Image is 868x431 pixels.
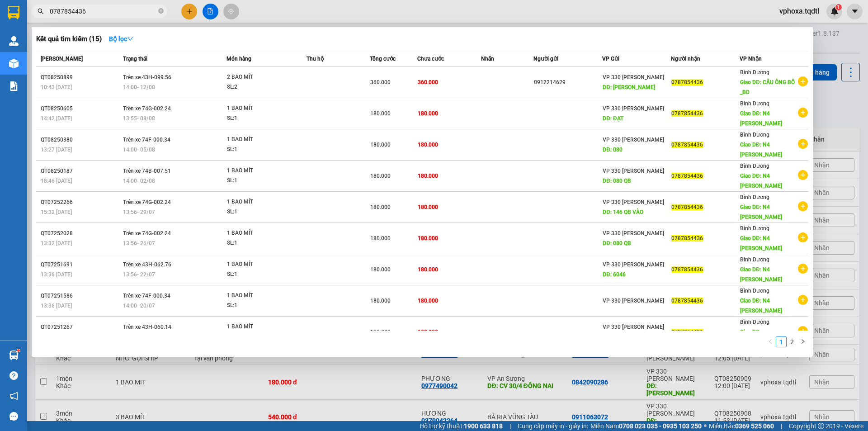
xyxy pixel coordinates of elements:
span: Bình Dương [740,194,769,200]
span: plus-circle [798,108,808,118]
img: warehouse-icon [9,59,19,68]
span: DĐ: 080 [603,147,623,153]
span: 180.000 [370,298,391,304]
span: notification [9,392,18,400]
span: 14:00 - 02/08 [123,178,155,184]
sup: 1 [17,349,20,352]
span: Bình Dương [740,319,769,325]
span: VP 330 [PERSON_NAME] [603,199,664,205]
span: 180.000 [418,110,438,117]
div: QT08250380 [41,135,120,145]
span: Trên xe 74G-002.24 [123,105,171,112]
span: 13:55 - 08/08 [123,115,155,122]
span: Giao DĐ: N4 [PERSON_NAME] [740,173,782,189]
span: left [768,339,773,344]
span: 18:46 [DATE] [41,178,72,184]
span: Trên xe 74G-002.24 [123,199,171,205]
li: Previous Page [765,336,776,347]
span: search [38,8,44,14]
div: QT08250605 [41,104,120,114]
span: Giao DĐ: [PERSON_NAME] AN [740,329,791,345]
span: down [127,36,133,42]
span: 13:56 - 29/07 [123,209,155,215]
span: 180.000 [370,266,391,273]
div: SL: 2 [227,82,295,92]
span: 360.000 [418,79,438,85]
span: Người gửi [533,56,558,62]
a: 1 [776,337,786,347]
span: 13:56 - 26/07 [123,240,155,246]
span: Món hàng [226,56,251,62]
span: plus-circle [798,170,808,180]
div: 0912214629 [534,78,602,87]
span: 0787854436 [671,266,703,273]
a: 2 [787,337,797,347]
span: 0787854436 [671,110,703,117]
div: QT07251267 [41,322,120,332]
span: VP 330 [PERSON_NAME] [603,74,664,81]
div: QT08250899 [41,73,120,82]
div: SL: 1 [227,176,295,186]
span: Giao DĐ: N4 [PERSON_NAME] [740,266,782,283]
div: SL: 1 [227,207,295,217]
span: 180.000 [418,329,438,335]
span: DĐ: 6046 [603,271,626,278]
div: 1 BAO MÍT [227,291,295,301]
span: plus-circle [798,201,808,211]
span: Giao DĐ: N4 [PERSON_NAME] [740,235,782,251]
li: 2 [787,336,797,347]
span: 180.000 [370,142,391,148]
span: Giao DĐ: CẦU ÔNG BỐ _BD [740,79,795,95]
span: 0787854436 [671,79,703,85]
span: 0787854436 [671,142,703,148]
span: DĐ: ĐẠT [603,115,623,122]
span: 13:27 [DATE] [41,147,72,153]
h3: Kết quả tìm kiếm ( 15 ) [36,34,102,44]
span: 0787854436 [671,204,703,210]
div: 1 BAO MÍT [227,228,295,238]
span: 0787854436 [671,235,703,242]
span: Nhãn [481,56,494,62]
span: question-circle [9,371,18,380]
span: plus-circle [798,295,808,305]
span: Trên xe 43H-099.56 [123,74,171,81]
span: plus-circle [798,326,808,336]
span: DĐ: 080 QB [603,240,631,246]
span: close-circle [158,8,164,14]
span: Trên xe 74B-007.51 [123,168,171,174]
span: 14:00 - 12/08 [123,84,155,90]
div: SL: 1 [227,145,295,155]
span: 14:00 - 05/08 [123,147,155,153]
span: 180.000 [370,329,391,335]
span: 0787854436 [671,173,703,179]
div: SL: 1 [227,114,295,123]
span: Trên xe 74G-002.24 [123,230,171,237]
div: 1 BAO MÍT [227,104,295,114]
img: warehouse-icon [9,350,19,360]
span: 180.000 [418,298,438,304]
span: Bình Dương [740,69,769,76]
span: Bình Dương [740,256,769,263]
span: close-circle [158,7,164,16]
span: 180.000 [370,173,391,179]
span: 180.000 [418,173,438,179]
span: 180.000 [418,266,438,273]
span: 180.000 [370,235,391,242]
span: 15:32 [DATE] [41,209,72,215]
span: 0787854436 [671,329,703,335]
span: 13:36 [DATE] [41,303,72,309]
div: 1 BAO MÍT [227,197,295,207]
span: 0787854436 [671,298,703,304]
button: right [797,336,808,347]
div: QT07251691 [41,260,120,270]
span: VP 330 [PERSON_NAME] [603,137,664,143]
span: 180.000 [418,204,438,210]
span: Trên xe 74F-000.34 [123,293,170,299]
span: VP 330 [PERSON_NAME] [603,324,664,330]
div: QT07252266 [41,198,120,207]
button: Bộ lọcdown [102,32,141,46]
span: DĐ: 080 QB [603,178,631,184]
span: VP 330 [PERSON_NAME] [603,261,664,268]
span: 13:56 - 22/07 [123,271,155,278]
span: 180.000 [370,204,391,210]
